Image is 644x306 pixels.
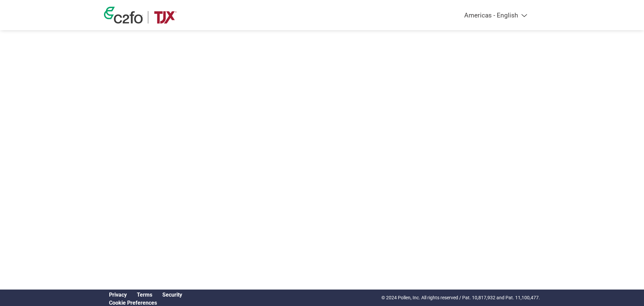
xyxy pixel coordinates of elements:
img: c2fo logo [104,7,143,24]
p: © 2024 Pollen, Inc. All rights reserved / Pat. 10,817,932 and Pat. 11,100,477. [381,294,540,301]
img: TJX [153,11,177,24]
a: Terms [137,292,152,298]
a: Privacy [109,292,127,298]
a: Security [162,292,182,298]
a: Cookie Preferences, opens a dedicated popup modal window [109,300,157,306]
div: Open Cookie Preferences Modal [104,300,187,306]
